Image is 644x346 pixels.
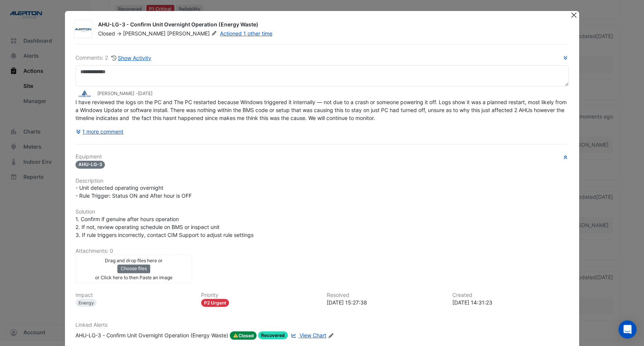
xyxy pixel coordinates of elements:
span: 2025-08-11 18:44:46 [138,91,152,96]
img: Alerton [74,26,92,33]
img: Leading Edge Automation [75,90,94,98]
div: Comments: 2 [75,54,152,62]
span: AHU-LG-3 [75,161,105,169]
span: 1. Confirm if genuine after hours operation 2. If not, review operating schedule on BMS or inspec... [75,216,254,238]
div: [DATE] 15:27:38 [327,298,443,306]
button: Close [570,11,578,19]
small: or Click here to then Paste an image [95,275,172,280]
fa-icon: Edit Linked Alerts [328,333,334,338]
h6: Solution [75,209,569,215]
a: View Chart [289,331,326,340]
h6: Priority [201,292,318,298]
span: I have reviewed the logs on the PC and The PC restarted because Windows triggered it internally —... [75,99,568,121]
button: Show Activity [111,54,152,62]
span: Recovered [258,331,288,339]
a: Actioned 1 other time [220,30,272,37]
small: Drag and drop files here or [105,258,163,263]
div: Open Intercom Messenger [618,320,636,338]
div: Energy [75,299,97,307]
h6: Impact [75,292,192,298]
span: [PERSON_NAME] [167,30,218,37]
button: 1 more comment [75,125,124,138]
h6: Attachments: 0 [75,248,569,254]
h6: Created [452,292,569,298]
button: Choose files [117,264,150,273]
span: [PERSON_NAME] [123,30,166,37]
span: Closed [98,30,115,37]
span: Closed [230,331,257,340]
h6: Linked Alerts [75,322,569,328]
div: P2 Urgent [201,299,229,307]
span: View Chart [300,332,326,338]
h6: Resolved [327,292,443,298]
span: - Unit detected operating overnight - Rule Trigger: Status ON and After hour is OFF [75,185,192,199]
span: -> [117,30,121,37]
div: AHU-LG-3 - Confirm Unit Overnight Operation (Energy Waste) [98,21,561,30]
small: [PERSON_NAME] - [97,90,152,97]
div: [DATE] 14:31:23 [452,298,569,306]
div: AHU-LG-3 - Confirm Unit Overnight Operation (Energy Waste) [75,331,228,340]
h6: Equipment [75,154,569,160]
h6: Description [75,178,569,184]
